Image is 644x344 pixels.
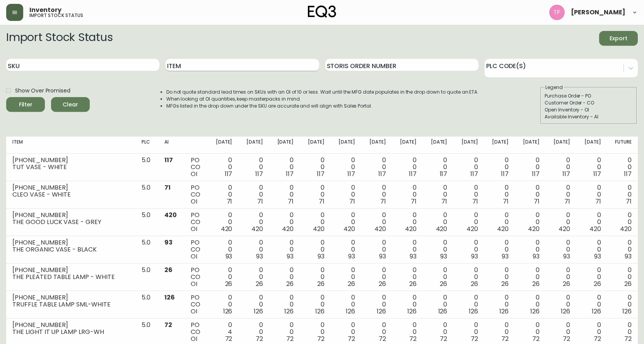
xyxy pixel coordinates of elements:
[348,279,355,288] span: 26
[515,137,545,154] th: [DATE]
[191,157,202,178] div: PO CO
[191,169,197,178] span: OI
[337,322,355,342] div: 0 0
[460,267,478,288] div: 0 0
[583,322,601,342] div: 0 0
[563,334,570,343] span: 72
[19,100,32,110] div: Filter
[255,169,263,178] span: 117
[256,279,263,288] span: 26
[576,137,607,154] th: [DATE]
[367,294,386,315] div: 0 0
[29,13,83,18] h5: import stock status
[460,239,478,260] div: 0 0
[379,279,386,288] span: 26
[453,137,484,154] th: [DATE]
[51,97,90,112] button: Clear
[275,184,294,205] div: 0 0
[214,212,232,233] div: 0 0
[313,224,325,233] span: 420
[562,169,570,178] span: 117
[166,103,479,110] li: MFGs listed in the drop down under the SKU are accurate and will align with Sales Portal.
[348,334,355,343] span: 72
[12,246,129,253] div: THE ORGANIC VASE - BLACK
[343,224,355,233] span: 420
[275,239,294,260] div: 0 0
[440,334,447,343] span: 72
[429,239,447,260] div: 0 0
[214,157,232,178] div: 0 0
[225,252,232,261] span: 93
[626,197,632,206] span: 71
[191,279,197,288] span: OI
[367,212,386,233] div: 0 0
[158,137,184,154] th: AI
[306,294,324,315] div: 0 0
[429,184,447,205] div: 0 0
[530,307,540,316] span: 126
[347,169,355,178] span: 117
[398,294,417,315] div: 0 0
[533,252,540,261] span: 93
[405,224,417,233] span: 420
[275,157,294,178] div: 0 0
[191,294,202,315] div: PO CO
[410,252,417,261] span: 93
[605,34,632,43] span: Export
[559,224,570,233] span: 420
[545,92,633,99] div: Purchase Order - PO
[221,224,232,233] span: 420
[521,239,539,260] div: 0 0
[191,224,197,233] span: OI
[563,252,570,261] span: 93
[583,212,601,233] div: 0 0
[306,184,324,205] div: 0 0
[429,294,447,315] div: 0 0
[191,334,197,343] span: OI
[613,322,632,342] div: 0 0
[592,307,601,316] span: 126
[409,279,417,288] span: 26
[257,197,263,206] span: 71
[191,239,202,260] div: PO CO
[583,157,601,178] div: 0 0
[484,137,515,154] th: [DATE]
[379,334,386,343] span: 72
[545,99,633,106] div: Customer Order - CO
[12,274,129,281] div: THE PLEATED TABLE LAMP - WHITE
[528,224,540,233] span: 420
[191,184,202,205] div: PO CO
[423,137,453,154] th: [DATE]
[470,169,478,178] span: 117
[223,307,232,316] span: 126
[534,197,540,206] span: 71
[460,184,478,205] div: 0 0
[583,239,601,260] div: 0 0
[379,252,386,261] span: 93
[440,279,447,288] span: 26
[208,137,238,154] th: [DATE]
[214,184,232,205] div: 0 0
[238,137,269,154] th: [DATE]
[227,197,232,206] span: 71
[6,31,113,46] h2: Import Stock Status
[552,267,570,288] div: 0 0
[532,279,540,288] span: 26
[164,320,172,329] span: 72
[306,212,324,233] div: 0 0
[256,252,263,261] span: 93
[398,184,417,205] div: 0 0
[466,224,478,233] span: 420
[12,157,129,164] div: [PHONE_NUMBER]
[521,294,539,315] div: 0 0
[429,157,447,178] div: 0 0
[6,97,45,112] button: Filter
[337,294,355,315] div: 0 0
[135,181,158,209] td: 5.0
[594,279,601,288] span: 26
[374,224,386,233] span: 420
[471,279,478,288] span: 26
[164,211,177,219] span: 420
[620,224,632,233] span: 420
[460,322,478,342] div: 0 0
